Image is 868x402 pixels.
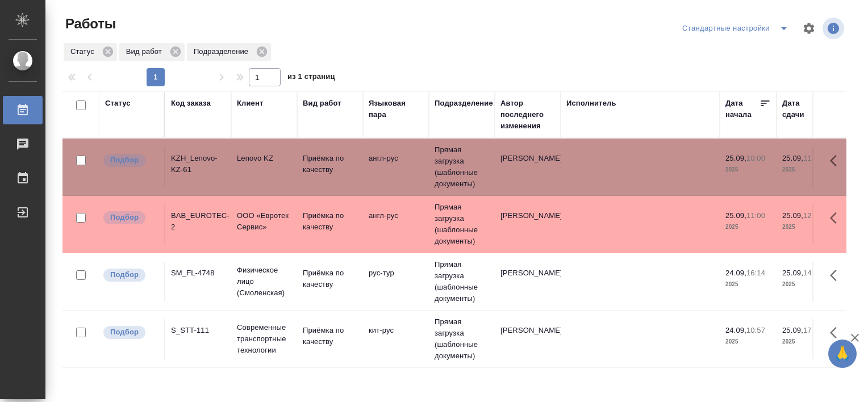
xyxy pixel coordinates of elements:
p: Подбор [110,212,139,223]
div: BAB_EUROTEC-2 [171,210,226,233]
p: 25.09, [782,326,803,334]
div: S_STT-111 [171,325,226,336]
div: split button [679,19,795,37]
div: Автор последнего изменения [500,98,555,132]
p: Приёмка по качеству [303,325,357,347]
p: 2025 [782,279,828,290]
div: Подразделение [435,98,493,109]
p: 25.09, [782,211,803,220]
div: Статус [105,98,131,109]
td: [PERSON_NAME] [495,147,561,187]
p: Подразделение [194,46,252,57]
p: Современные транспортные технологии [237,322,291,356]
div: Можно подбирать исполнителей [102,325,158,340]
div: KZH_Lenovo-KZ-61 [171,153,226,175]
p: 16:14 [746,269,765,277]
span: Посмотреть информацию [823,18,846,39]
div: Код заказа [171,98,211,109]
p: 2025 [725,279,771,290]
div: Вид работ [303,98,341,109]
td: [PERSON_NAME] [495,204,561,244]
td: кит-рус [363,319,429,359]
p: 2025 [782,221,828,233]
p: 2025 [725,164,771,175]
p: 2025 [725,221,771,233]
div: Можно подбирать исполнителей [102,210,158,225]
p: Подбор [110,154,139,166]
div: SM_FL-4748 [171,267,226,279]
span: 🙏 [833,342,852,366]
button: Здесь прячутся важные кнопки [823,319,850,346]
span: Настроить таблицу [795,15,823,42]
p: 2025 [725,336,771,347]
button: Здесь прячутся важные кнопки [823,147,850,174]
p: Подбор [110,326,139,338]
td: англ-рус [363,147,429,187]
td: Прямая загрузка (шаблонные документы) [429,311,495,367]
button: 🙏 [828,340,857,368]
p: 25.09, [782,269,803,277]
p: 10:00 [746,154,765,162]
p: ООО «Евротек Сервис» [237,210,291,233]
p: Lenovo KZ [237,153,291,164]
td: англ-рус [363,204,429,244]
p: Приёмка по качеству [303,153,357,175]
div: Дата сдачи [782,98,816,120]
td: [PERSON_NAME] [495,319,561,359]
span: из 1 страниц [287,70,335,86]
div: Языковая пара [369,98,423,120]
p: 11:00 [746,211,765,220]
p: 12:00 [803,211,822,220]
div: Статус [64,43,117,61]
button: Здесь прячутся важные кнопки [823,262,850,289]
button: Здесь прячутся важные кнопки [823,204,850,232]
p: 25.09, [782,154,803,162]
p: Подбор [110,269,139,280]
div: Можно подбирать исполнителей [102,153,158,168]
p: 14:00 [803,269,822,277]
div: Вид работ [119,43,185,61]
div: Клиент [237,98,263,109]
p: Приёмка по качеству [303,267,357,290]
p: 24.09, [725,269,746,277]
div: Можно подбирать исполнителей [102,267,158,283]
p: 24.09, [725,326,746,334]
span: Работы [62,15,116,33]
p: Вид работ [126,46,166,57]
p: Статус [70,46,98,57]
td: [PERSON_NAME] [495,262,561,301]
div: Дата начала [725,98,759,120]
p: 2025 [782,164,828,175]
td: Прямая загрузка (шаблонные документы) [429,139,495,195]
p: Физическое лицо (Смоленская) [237,265,291,299]
p: 11:00 [803,154,822,162]
p: 17:00 [803,326,822,334]
p: Приёмка по качеству [303,210,357,233]
div: Подразделение [187,43,271,61]
div: Исполнитель [566,98,616,109]
td: Прямая загрузка (шаблонные документы) [429,196,495,253]
td: Прямая загрузка (шаблонные документы) [429,253,495,310]
p: 25.09, [725,154,746,162]
td: рус-тур [363,262,429,301]
p: 10:57 [746,326,765,334]
p: 25.09, [725,211,746,220]
p: 2025 [782,336,828,347]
